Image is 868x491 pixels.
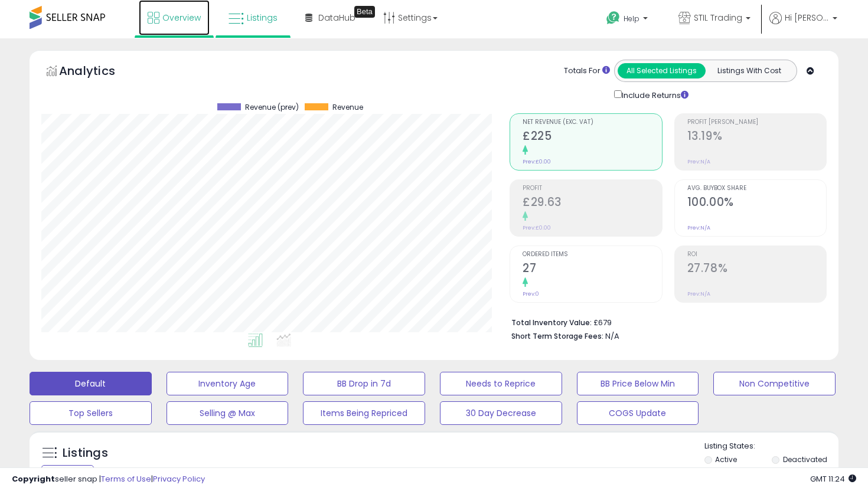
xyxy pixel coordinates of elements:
[785,12,829,24] span: Hi [PERSON_NAME]
[523,158,551,165] small: Prev: £0.00
[810,473,856,485] span: 2025-10-9 11:24 GMT
[332,103,363,112] span: Revenue
[705,63,793,78] button: Listings With Cost
[618,63,706,78] button: All Selected Listings
[354,6,375,18] div: Tooltip anchor
[523,195,661,211] h2: £29.63
[577,372,699,395] button: BB Price Below Min
[523,224,551,231] small: Prev: £0.00
[101,473,151,485] a: Terms of Use
[63,445,108,461] h5: Listings
[167,372,289,395] button: Inventory Age
[694,12,742,24] span: STIL Trading
[687,290,710,297] small: Prev: N/A
[440,401,562,425] button: 30 Day Decrease
[167,401,289,425] button: Selling @ Max
[687,158,710,165] small: Prev: N/A
[605,88,703,102] div: Include Returns
[564,66,610,77] div: Totals For
[715,454,737,464] label: Active
[687,195,826,211] h2: 100.00%
[153,473,205,485] a: Privacy Policy
[713,372,836,395] button: Non Competitive
[30,401,152,425] button: Top Sellers
[577,401,699,425] button: COGS Update
[523,261,661,277] h2: 27
[783,454,827,464] label: Deactivated
[303,401,425,425] button: Items Being Repriced
[511,331,603,341] b: Short Term Storage Fees:
[687,261,826,277] h2: 27.78%
[59,63,138,82] h5: Analytics
[523,290,539,297] small: Prev: 0
[704,441,839,452] p: Listing States:
[687,129,826,145] h2: 13.19%
[12,474,205,485] div: seller snap | |
[606,11,621,25] i: Get Help
[687,119,826,126] span: Profit [PERSON_NAME]
[523,251,661,258] span: Ordered Items
[523,119,661,126] span: Net Revenue (Exc. VAT)
[624,14,639,24] span: Help
[687,224,710,231] small: Prev: N/A
[605,330,619,342] span: N/A
[769,12,837,38] a: Hi [PERSON_NAME]
[303,372,425,395] button: BB Drop in 7d
[511,315,818,329] li: £679
[245,103,299,112] span: Revenue (prev)
[318,12,355,24] span: DataHub
[12,473,55,485] strong: Copyright
[511,317,592,328] b: Total Inventory Value:
[597,2,660,38] a: Help
[523,185,661,192] span: Profit
[247,12,278,24] span: Listings
[162,12,201,24] span: Overview
[440,372,562,395] button: Needs to Reprice
[30,372,152,395] button: Default
[687,251,826,258] span: ROI
[523,129,661,145] h2: £225
[41,465,94,476] div: Clear All Filters
[687,185,826,192] span: Avg. Buybox Share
